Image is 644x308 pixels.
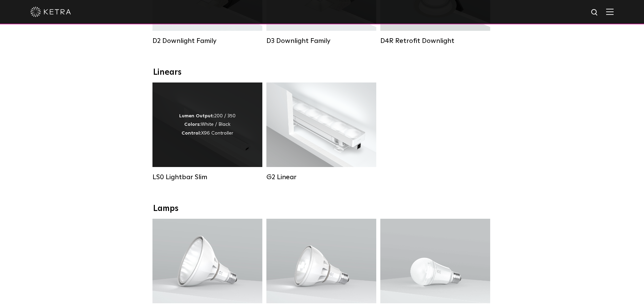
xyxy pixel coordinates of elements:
[30,7,71,17] img: ketra-logo-2019-white
[153,68,491,77] div: Linears
[179,114,214,118] strong: Lumen Output:
[266,82,376,181] a: G2 Linear Lumen Output:400 / 700 / 1000Colors:WhiteBeam Angles:Flood / [GEOGRAPHIC_DATA] / Narrow...
[591,8,599,17] img: search icon
[606,8,614,15] img: Hamburger%20Nav.svg
[152,82,262,181] a: LS0 Lightbar Slim Lumen Output:200 / 350Colors:White / BlackControl:X96 Controller
[153,204,491,214] div: Lamps
[380,37,490,45] div: D4R Retrofit Downlight
[266,37,376,45] div: D3 Downlight Family
[152,173,262,181] div: LS0 Lightbar Slim
[182,131,201,136] strong: Control:
[266,173,376,181] div: G2 Linear
[152,37,262,45] div: D2 Downlight Family
[179,112,236,138] div: 200 / 350 White / Black X96 Controller
[184,122,201,127] strong: Colors:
